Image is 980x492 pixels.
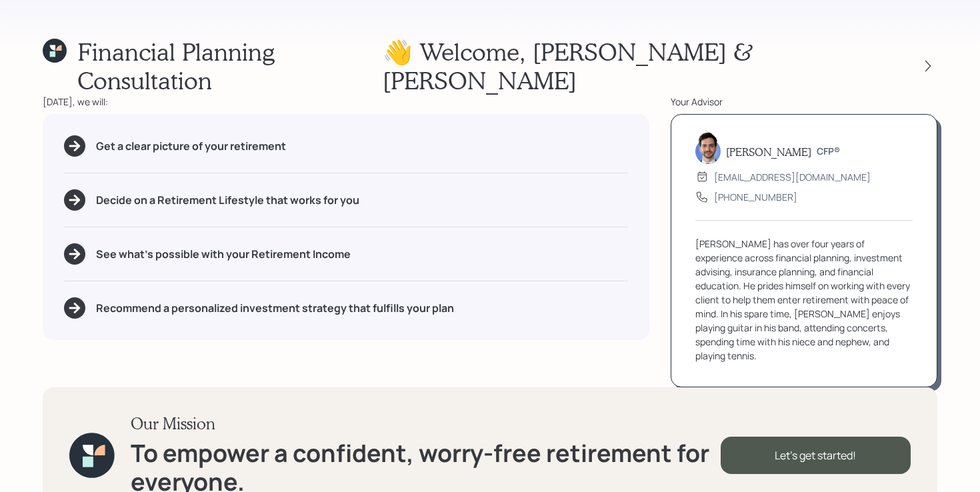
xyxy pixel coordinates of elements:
h5: Recommend a personalized investment strategy that fulfills your plan [96,302,454,315]
h5: Decide on a Retirement Lifestyle that works for you [96,194,359,207]
div: Let's get started! [721,437,911,474]
div: [DATE], we will: [43,95,649,109]
div: [PERSON_NAME] has over four years of experience across financial planning, investment advising, i... [695,237,913,363]
h5: See what's possible with your Retirement Income [96,248,351,261]
div: Your Advisor [671,95,937,109]
img: jonah-coleman-headshot.png [695,132,721,164]
div: [PHONE_NUMBER] [714,190,797,204]
h5: [PERSON_NAME] [726,145,811,158]
h6: CFP® [817,146,840,157]
div: [EMAIL_ADDRESS][DOMAIN_NAME] [714,170,871,184]
h3: Our Mission [131,414,721,433]
h1: 👋 Welcome , [PERSON_NAME] & [PERSON_NAME] [383,37,895,95]
h5: Get a clear picture of your retirement [96,140,286,153]
h1: Financial Planning Consultation [77,37,383,95]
